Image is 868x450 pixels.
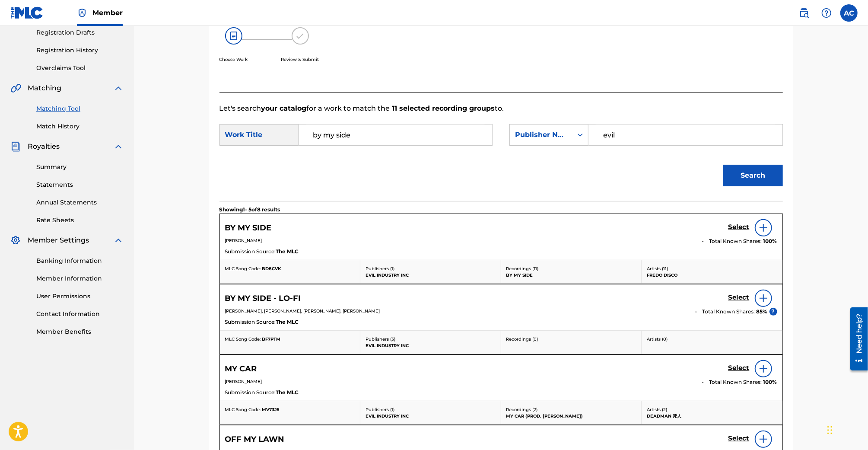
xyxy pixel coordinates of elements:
[799,8,809,18] img: search
[36,28,124,37] a: Registration Drafts
[709,237,763,245] span: Total Known Shares:
[219,56,248,63] p: Choose Work
[728,294,750,302] h5: Select
[366,342,496,349] p: EVIL INDUSTRY INC
[757,308,768,316] span: 85 %
[276,248,299,255] span: The MLC
[821,8,832,18] img: help
[36,46,124,55] a: Registration History
[36,292,124,301] a: User Permissions
[844,304,868,373] iframe: Resource Center
[219,103,783,114] p: Let's search for a work to match the to.
[709,378,763,386] span: Total Known Shares:
[36,327,124,336] a: Member Benefits
[818,4,835,22] div: Help
[647,265,777,272] p: Artists ( 11 )
[28,141,60,152] span: Royalties
[225,308,380,314] span: [PERSON_NAME], [PERSON_NAME], [PERSON_NAME], [PERSON_NAME]
[225,27,242,45] img: 26af456c4569493f7445.svg
[506,406,636,413] p: Recordings ( 2 )
[647,336,777,342] p: Artists ( 0 )
[795,4,813,22] a: Public Search
[366,336,496,342] p: Publishers ( 3 )
[113,83,124,93] img: expand
[366,406,496,413] p: Publishers ( 1 )
[36,104,124,113] a: Matching Tool
[366,413,496,419] p: EVIL INDUSTRY INC
[10,141,21,152] img: Royalties
[758,293,769,303] img: info
[225,266,261,271] span: MLC Song Code:
[281,56,319,63] p: Review & Submit
[276,389,299,396] span: The MLC
[219,206,280,214] p: Showing 1 - 5 of 8 results
[366,272,496,278] p: EVIL INDUSTRY INC
[827,417,833,443] div: Drag
[515,130,567,140] div: Publisher Name
[219,114,783,201] form: Search Form
[366,265,496,272] p: Publishers ( 1 )
[647,406,777,413] p: Artists ( 2 )
[113,141,124,152] img: expand
[276,318,299,326] span: The MLC
[647,272,777,278] p: FREDO DISCO
[728,223,750,231] h5: Select
[758,364,769,374] img: info
[36,256,124,265] a: Banking Information
[28,235,89,246] span: Member Settings
[758,434,769,444] img: info
[36,216,124,225] a: Rate Sheets
[36,198,124,207] a: Annual Statements
[728,364,750,372] h5: Select
[77,8,87,18] img: Top Rightsholder
[763,378,777,386] span: 100 %
[506,336,636,342] p: Recordings ( 0 )
[225,223,272,233] h5: BY MY SIDE
[262,266,281,271] span: BD8CVK
[36,64,124,73] a: Overclaims Tool
[36,163,124,172] a: Summary
[225,336,261,342] span: MLC Song Code:
[10,83,21,93] img: Matching
[262,407,280,412] span: MV73J6
[261,104,307,112] strong: your catalog
[703,308,757,316] span: Total Known Shares:
[28,83,61,93] span: Matching
[225,318,276,326] span: Submission Source:
[113,235,124,246] img: expand
[225,407,261,412] span: MLC Song Code:
[769,308,777,316] span: ?
[647,413,777,419] p: DEADMAN 死人
[758,223,769,233] img: info
[763,237,777,245] span: 100 %
[225,248,276,255] span: Submission Source:
[36,274,124,283] a: Member Information
[10,6,44,19] img: MLC Logo
[506,413,636,419] p: MY CAR (PROD. [PERSON_NAME])
[723,165,783,186] button: Search
[36,180,124,189] a: Statements
[506,265,636,272] p: Recordings ( 11 )
[36,122,124,131] a: Match History
[10,235,21,246] img: Member Settings
[225,364,257,374] h5: MY CAR
[262,336,281,342] span: BF7PTM
[225,294,301,303] h5: BY MY SIDE - LO-FI
[292,27,309,45] img: 173f8e8b57e69610e344.svg
[225,434,285,444] h5: OFF MY LAWN
[390,104,495,112] strong: 11 selected recording groups
[36,310,124,319] a: Contact Information
[92,8,123,18] span: Member
[840,4,858,22] div: User Menu
[825,409,868,450] iframe: Chat Widget
[225,379,262,384] span: [PERSON_NAME]
[225,238,262,243] span: [PERSON_NAME]
[506,272,636,278] p: BY MY SIDE
[225,389,276,396] span: Submission Source:
[728,434,750,443] h5: Select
